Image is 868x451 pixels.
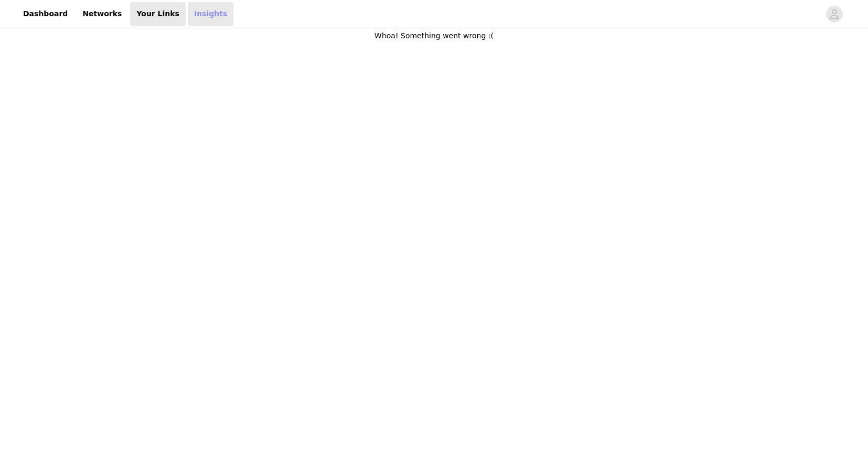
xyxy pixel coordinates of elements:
[829,6,839,23] div: avatar
[76,2,128,26] a: Networks
[188,2,233,26] a: Insights
[374,30,494,41] p: Whoa! Something went wrong :(
[130,2,186,26] a: Your Links
[17,2,74,26] a: Dashboard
